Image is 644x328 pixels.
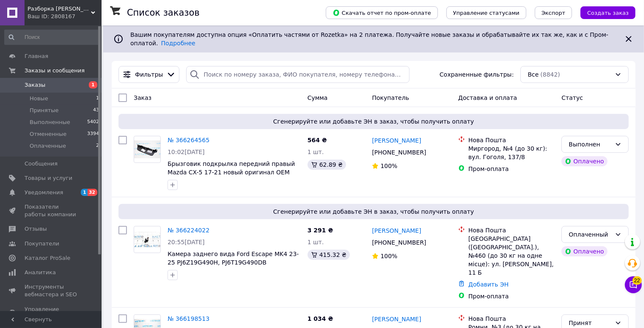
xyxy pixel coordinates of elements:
[25,174,72,182] span: Товары и услуги
[458,94,517,101] span: Доставка и оплата
[25,225,47,233] span: Отзывы
[88,189,97,196] span: 32
[122,117,625,126] span: Сгенерируйте или добавьте ЭН в заказ, чтобы получить оплату
[122,207,625,216] span: Сгенерируйте или добавьте ЭН в заказ, чтобы получить оплату
[25,81,45,89] span: Заказы
[468,234,555,277] div: [GEOGRAPHIC_DATA] ([GEOGRAPHIC_DATA].), №460 (до 30 кг на одне місце): ул. [PERSON_NAME], 11 Б
[168,137,209,143] a: № 366264565
[161,40,195,47] a: Подробнее
[440,70,514,79] span: Сохраненные фильтры:
[468,165,555,173] div: Пром-оплата
[587,10,629,16] span: Создать заказ
[30,142,66,150] span: Оплаченные
[25,203,78,218] span: Показатели работы компании
[372,226,421,235] a: [PERSON_NAME]
[25,160,58,168] span: Сообщения
[30,119,70,126] span: Выполненные
[30,130,66,138] span: Отмененные
[370,237,428,248] div: [PHONE_NUMBER]
[540,71,560,78] span: (8842)
[134,226,161,253] a: Фото товару
[380,163,397,169] span: 100%
[96,95,99,102] span: 1
[134,136,161,163] a: Фото товару
[561,156,607,166] div: Оплачено
[28,5,91,13] span: Разборка Алето Авто
[89,81,97,88] span: 1
[25,67,85,74] span: Заказы и сообщения
[633,276,642,285] span: 22
[168,251,299,266] a: Камера заднего вида Ford Escape MK4 23-25 PJ6Z19G490H, PJ6T19G490DB
[542,10,565,16] span: Экспорт
[25,189,63,196] span: Уведомления
[87,130,99,138] span: 3394
[25,52,48,60] span: Главная
[326,6,438,19] button: Скачать отчет по пром-оплате
[308,160,346,170] div: 62.89 ₴
[572,9,636,16] a: Создать заказ
[569,140,611,149] div: Выполнен
[168,227,209,234] a: № 366224022
[96,142,99,150] span: 2
[308,239,324,245] span: 1 шт.
[308,250,350,260] div: 415.32 ₴
[468,292,555,300] div: Пром-оплата
[308,94,328,101] span: Сумма
[30,95,48,102] span: Новые
[25,240,59,248] span: Покупатели
[561,94,583,101] span: Статус
[25,283,78,298] span: Инструменты вебмастера и SEO
[134,141,160,158] img: Фото товару
[468,281,509,288] a: Добавить ЭН
[569,318,611,328] div: Принят
[333,9,431,17] span: Скачать отчет по пром-оплате
[308,315,333,322] span: 1 034 ₴
[468,144,555,161] div: Миргород, №4 (до 30 кг): вул. Гоголя, 137/8
[372,315,421,323] a: [PERSON_NAME]
[168,160,295,184] a: Брызговик подкрылка передний правый Mazda CX-5 17-21 новый оригинал OEM KB7W56114B
[569,230,611,239] div: Оплаченный
[468,226,555,234] div: Нова Пошта
[168,149,205,155] span: 10:02[DATE]
[446,6,526,19] button: Управление статусами
[87,119,99,126] span: 5402
[81,189,88,196] span: 1
[561,246,607,256] div: Оплачено
[28,13,102,20] div: Ваш ID: 2808167
[581,6,636,19] button: Создать заказ
[308,137,327,143] span: 564 ₴
[25,254,70,262] span: Каталог ProSale
[134,232,160,247] img: Фото товару
[130,31,608,47] span: Вашим покупателям доступна опция «Оплатить частями от Rozetka» на 2 платежа. Получайте новые зака...
[468,314,555,323] div: Нова Пошта
[528,70,539,79] span: Все
[535,6,572,19] button: Экспорт
[468,136,555,144] div: Нова Пошта
[93,107,99,114] span: 43
[135,70,163,79] span: Фильтры
[308,227,333,234] span: 3 291 ₴
[134,94,151,101] span: Заказ
[4,30,100,45] input: Поиск
[380,253,397,259] span: 100%
[370,146,428,158] div: [PHONE_NUMBER]
[168,315,209,322] a: № 366198513
[186,66,409,83] input: Поиск по номеру заказа, ФИО покупателя, номеру телефона, Email, номеру накладной
[372,136,421,145] a: [PERSON_NAME]
[25,269,56,276] span: Аналитика
[25,306,78,321] span: Управление сайтом
[453,10,520,16] span: Управление статусами
[127,8,200,18] h1: Список заказов
[168,239,205,245] span: 20:55[DATE]
[625,276,642,293] button: Чат с покупателем22
[30,107,59,114] span: Принятые
[308,149,324,155] span: 1 шт.
[372,94,409,101] span: Покупатель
